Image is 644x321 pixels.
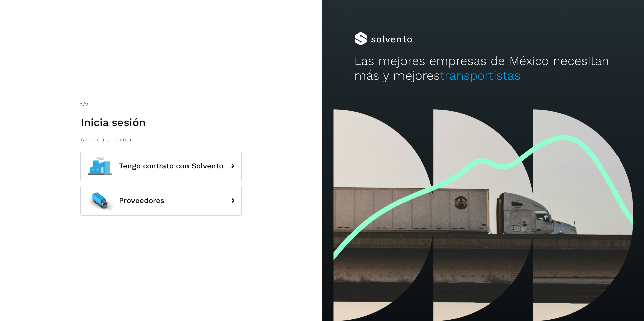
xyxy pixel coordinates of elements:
h2: Las mejores empresas de México necesitan más y mejores [354,54,612,83]
button: Proveedores [80,186,241,216]
p: Accede a tu cuenta [80,136,241,143]
div: /2 [80,101,241,109]
button: Tengo contrato con Solvento [80,151,241,181]
span: Tengo contrato con Solvento [119,162,223,170]
span: transportistas [440,68,521,83]
span: 1 [80,101,83,108]
h1: Inicia sesión [80,116,241,129]
span: Proveedores [119,197,164,205]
